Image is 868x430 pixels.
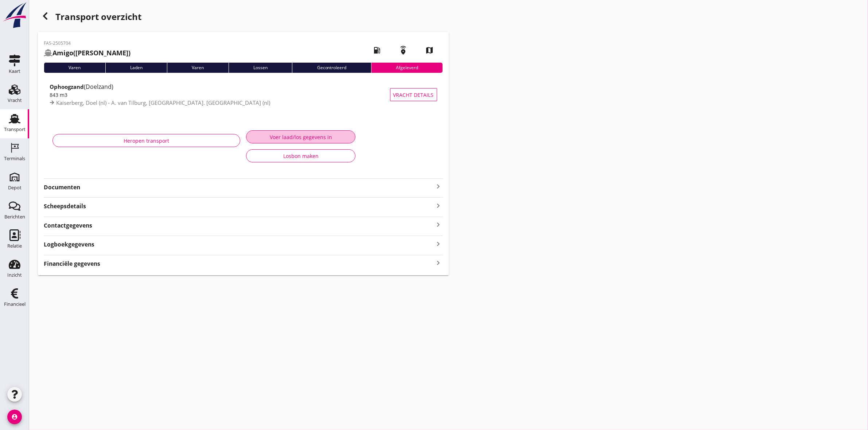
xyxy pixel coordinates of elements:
[434,182,443,191] i: keyboard_arrow_right
[84,83,113,91] span: (Doelzand)
[59,137,234,145] div: Heropen transport
[44,221,92,230] strong: Contactgegevens
[393,40,414,60] i: emergency_share
[8,98,22,103] div: Vracht
[246,149,355,162] button: Losbon maken
[390,88,437,101] button: Vracht details
[252,152,349,160] div: Losbon maken
[44,183,434,192] strong: Documenten
[434,239,443,249] i: keyboard_arrow_right
[1,2,28,29] img: logo-small.a267ee39.svg
[434,220,443,230] i: keyboard_arrow_right
[44,202,86,210] strong: Scheepsdetails
[4,302,26,307] div: Financieel
[50,91,390,99] div: 843 m3
[246,130,355,143] button: Voer laad/los gegevens in
[393,91,434,99] span: Vracht details
[44,63,105,73] div: Varen
[56,99,270,106] span: Kaiserberg, Doel (nl) - A. van Tilburg, [GEOGRAPHIC_DATA]. [GEOGRAPHIC_DATA] (nl)
[434,258,443,268] i: keyboard_arrow_right
[8,185,22,190] div: Depot
[7,273,22,277] div: Inzicht
[4,214,25,219] div: Berichten
[44,260,100,268] strong: Financiële gegevens
[44,40,131,47] p: FAS-2505704
[292,63,371,73] div: Gecontroleerd
[420,40,440,60] i: map
[4,127,26,132] div: Transport
[4,156,25,161] div: Terminals
[50,83,84,90] strong: Ophoogzand
[52,48,73,57] strong: Amigo
[52,134,240,147] button: Heropen transport
[434,201,443,210] i: keyboard_arrow_right
[105,63,167,73] div: Laden
[229,63,292,73] div: Lossen
[367,40,388,60] i: local_gas_station
[371,63,443,73] div: Afgeleverd
[44,240,94,249] strong: Logboekgegevens
[7,410,22,424] i: account_circle
[7,244,22,248] div: Relatie
[167,63,229,73] div: Varen
[252,133,349,141] div: Voer laad/los gegevens in
[9,69,20,74] div: Kaart
[44,48,131,58] h2: ([PERSON_NAME])
[38,9,449,26] div: Transport overzicht
[44,79,443,111] a: Ophoogzand(Doelzand)843 m3Kaiserberg, Doel (nl) - A. van Tilburg, [GEOGRAPHIC_DATA]. [GEOGRAPHIC_...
